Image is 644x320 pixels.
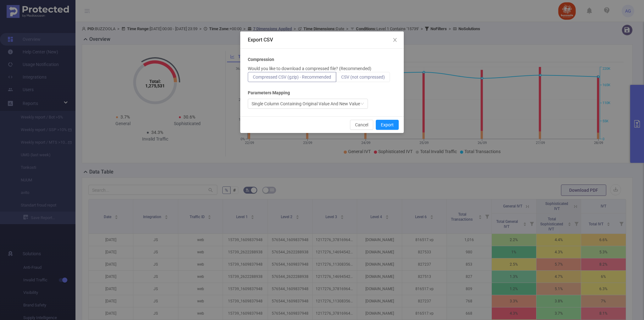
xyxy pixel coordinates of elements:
[253,74,331,80] span: Compressed CSV (gzip) - Recommended
[386,31,404,49] button: Close
[248,36,396,43] div: Export CSV
[248,65,371,72] p: Would you like to download a compressed file? (Recommended)
[341,74,385,80] span: CSV (not compressed)
[252,99,360,108] div: Single Column Containing Original Value And New Value
[376,120,399,130] button: Export
[248,56,274,63] b: Compression
[350,120,373,130] button: Cancel
[392,37,397,42] i: icon: close
[248,90,290,96] b: Parameters Mapping
[360,102,364,106] i: icon: down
